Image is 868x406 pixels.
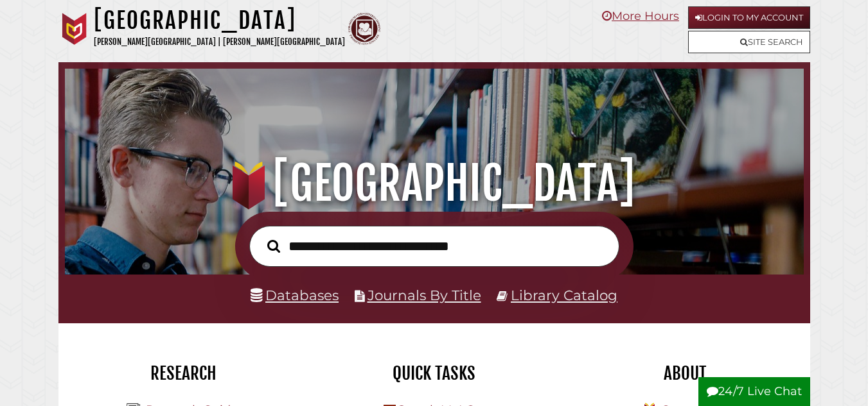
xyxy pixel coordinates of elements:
a: More Hours [602,9,679,23]
img: Calvin Theological Seminary [348,13,380,45]
h1: [GEOGRAPHIC_DATA] [78,155,791,212]
a: Login to My Account [688,6,810,29]
i: Search [267,239,280,253]
a: Journals By Title [368,287,481,303]
a: Library Catalog [511,287,617,303]
a: Site Search [688,31,810,53]
img: Calvin University [58,13,91,45]
h2: Quick Tasks [319,362,550,384]
a: Databases [251,287,339,303]
h2: About [569,362,801,384]
p: [PERSON_NAME][GEOGRAPHIC_DATA] | [PERSON_NAME][GEOGRAPHIC_DATA] [94,35,345,49]
h1: [GEOGRAPHIC_DATA] [94,6,345,35]
h2: Research [68,362,299,384]
button: Search [261,236,287,256]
